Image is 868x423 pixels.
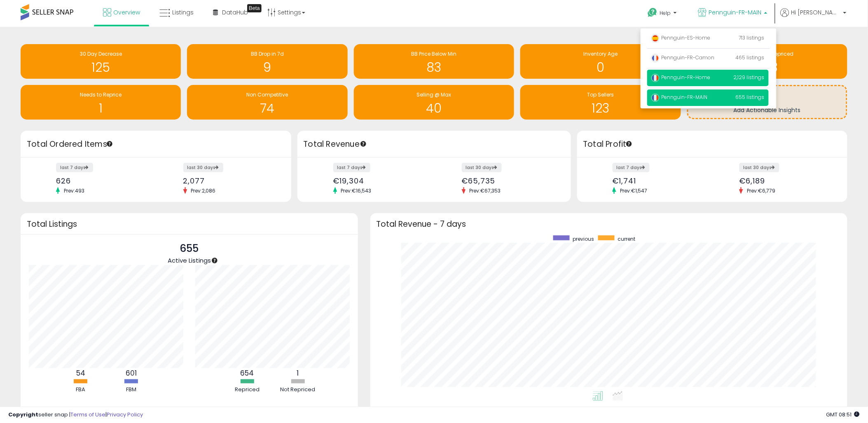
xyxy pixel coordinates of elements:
[791,8,841,16] span: Hi [PERSON_NAME]
[651,94,660,102] img: france.png
[360,140,367,148] div: Tooltip anchor
[741,50,794,57] span: Items Being Repriced
[734,106,801,114] span: Add Actionable Insights
[416,91,451,98] span: Selling @ Max
[616,187,652,194] span: Prev: €1,547
[826,411,860,418] span: 2025-09-12 08:51 GMT
[187,187,220,194] span: Prev: 2,086
[613,163,650,172] label: last 7 days
[80,91,122,98] span: Needs to Reprice
[222,386,272,394] div: Repriced
[8,411,38,418] strong: Copyright
[25,101,177,115] h1: 1
[191,101,343,115] h1: 74
[76,368,85,378] b: 54
[358,101,510,115] h1: 40
[247,4,262,12] div: Tooltip anchor
[191,61,343,74] h1: 9
[781,8,847,27] a: Hi [PERSON_NAME]
[524,101,676,115] h1: 123
[56,176,150,185] div: 626
[56,163,93,172] label: last 7 days
[734,74,765,81] span: 2,129 listings
[377,221,841,227] h3: Total Revenue - 7 days
[520,44,681,79] a: Inventory Age 0
[651,74,711,81] span: Pennguin-FR-Home
[183,176,277,185] div: 2,077
[641,1,685,27] a: Help
[222,8,248,16] span: DataHub
[172,8,194,16] span: Listings
[583,139,842,150] h3: Total Profit
[56,386,105,394] div: FBA
[211,257,218,264] div: Tooltip anchor
[8,411,143,419] div: seller snap | |
[106,140,113,148] div: Tooltip anchor
[27,139,285,150] h3: Total Ordered Items
[739,163,779,172] label: last 30 days
[60,187,89,194] span: Prev: 493
[358,61,510,74] h1: 83
[337,187,376,194] span: Prev: €16,543
[251,50,284,57] span: BB Drop in 7d
[27,221,352,227] h3: Total Listings
[651,94,708,101] span: Pennguin-FR-MAIN
[573,235,594,242] span: previous
[80,50,122,57] span: 30 Day Decrease
[183,163,223,172] label: last 30 days
[304,139,565,150] h3: Total Revenue
[520,85,681,120] a: Top Sellers 123
[660,9,671,16] span: Help
[247,91,288,98] span: Non Competitive
[736,94,765,101] span: 655 listings
[583,50,618,57] span: Inventory Age
[466,187,505,194] span: Prev: €67,353
[354,44,514,79] a: BB Price Below Min 83
[107,411,143,418] a: Privacy Policy
[126,368,137,378] b: 601
[736,54,765,61] span: 465 listings
[625,140,633,148] div: Tooltip anchor
[107,386,156,394] div: FBM
[739,176,833,185] div: €6,189
[168,256,211,265] span: Active Listings
[651,34,711,41] span: Pennguin-ES-Home
[587,91,614,98] span: Top Sellers
[241,368,254,378] b: 654
[743,187,780,194] span: Prev: €6,779
[648,7,658,18] i: Get Help
[354,85,514,120] a: Selling @ Max 40
[462,163,502,172] label: last 30 days
[273,386,323,394] div: Not Repriced
[411,50,456,57] span: BB Price Below Min
[462,176,557,185] div: €65,735
[651,54,715,61] span: Pennguin-FR-Camon
[524,61,676,74] h1: 0
[709,8,762,16] span: Pennguin-FR-MAIN
[333,176,428,185] div: €19,304
[333,163,370,172] label: last 7 days
[651,74,660,82] img: france.png
[613,176,706,185] div: €1,741
[651,34,660,42] img: spain.png
[739,34,765,41] span: 713 listings
[113,8,140,16] span: Overview
[187,44,347,79] a: BB Drop in 7d 9
[21,44,181,79] a: 30 Day Decrease 125
[618,235,635,242] span: current
[297,368,299,378] b: 1
[168,241,211,256] p: 655
[187,85,347,120] a: Non Competitive 74
[21,85,181,120] a: Needs to Reprice 1
[70,411,105,418] a: Terms of Use
[25,61,177,74] h1: 125
[651,54,660,62] img: france.png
